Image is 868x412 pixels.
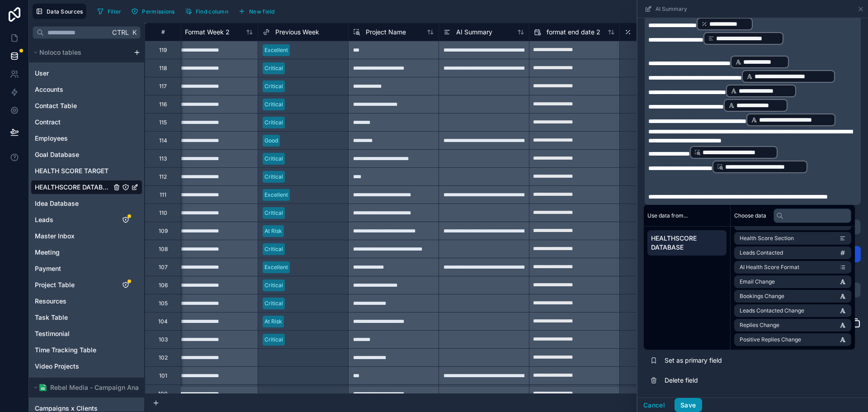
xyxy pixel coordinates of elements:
[644,227,730,259] div: scrollable content
[142,8,175,15] span: Permissions
[152,28,174,35] div: #
[264,336,283,344] div: Critical
[108,8,122,15] span: Filter
[264,263,288,271] div: Excellent
[159,137,167,144] div: 114
[647,212,688,219] span: Use data from...
[159,83,167,90] div: 117
[128,5,181,18] a: Permissions
[264,82,283,90] div: Critical
[264,155,283,163] div: Critical
[158,318,168,325] div: 104
[264,64,283,72] div: Critical
[33,4,86,19] button: Data Sources
[131,29,137,36] span: K
[264,227,282,235] div: At Risk
[159,209,167,217] div: 110
[264,281,283,289] div: Critical
[159,336,168,343] div: 103
[275,28,319,37] span: Previous Week
[185,28,230,37] span: Format Week 2
[264,245,283,253] div: Critical
[159,101,167,108] div: 116
[94,5,125,18] button: Filter
[159,119,167,126] div: 115
[235,5,278,18] button: New field
[264,173,283,181] div: Critical
[159,354,168,361] div: 102
[159,282,168,289] div: 106
[645,350,861,370] button: Set as primary field
[665,356,795,365] span: Set as primary field
[734,212,766,219] span: Choose data
[196,8,228,15] span: Find column
[665,376,795,385] span: Delete field
[264,100,283,109] div: Critical
[264,191,288,199] div: Excellent
[159,372,167,379] div: 101
[264,209,283,217] div: Critical
[264,137,278,145] div: Good
[160,191,166,199] div: 111
[159,47,167,54] div: 119
[264,299,283,308] div: Critical
[264,46,288,54] div: Excellent
[249,8,275,15] span: New field
[456,28,492,37] span: AI Summary
[159,155,167,162] div: 113
[159,65,167,72] div: 118
[159,173,167,180] div: 112
[111,27,130,38] span: Ctrl
[159,246,168,253] div: 108
[182,5,231,18] button: Find column
[651,234,723,252] span: HEALTHSCORE DATABASE
[159,264,168,271] div: 107
[158,390,168,398] div: 100
[645,370,861,390] button: Delete field
[366,28,406,37] span: Project Name
[264,118,283,127] div: Critical
[47,8,83,15] span: Data Sources
[264,317,282,326] div: At Risk
[547,28,600,37] span: format end date 2
[128,5,178,18] button: Permissions
[159,227,168,235] div: 109
[159,300,168,307] div: 105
